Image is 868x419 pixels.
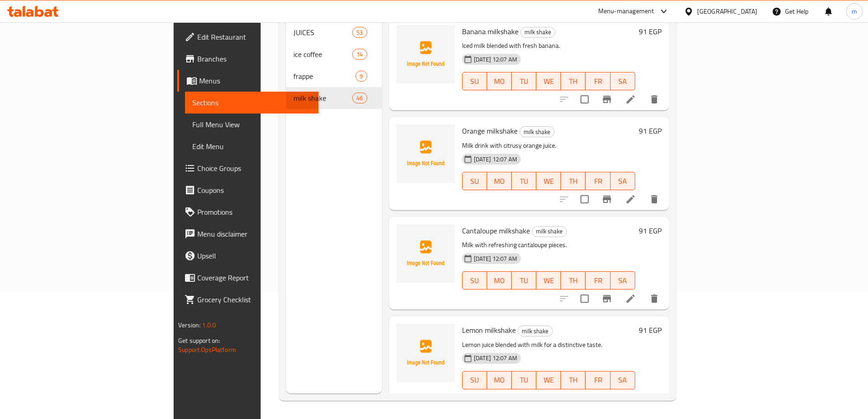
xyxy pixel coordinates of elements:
[178,335,220,347] span: Get support on:
[462,224,530,238] span: Cantaloupe milkshake
[561,371,586,389] button: TH
[625,393,636,404] a: Edit menu item
[352,27,367,38] div: items
[487,271,512,290] button: MO
[197,207,311,217] span: Promotions
[512,371,536,389] button: TU
[286,21,382,43] div: JUICES53
[466,75,483,88] span: SU
[177,201,318,223] a: Promotions
[396,124,455,183] img: Orange milkshake
[177,267,318,289] a: Coverage Report
[565,175,582,188] span: TH
[596,188,618,210] button: Branch-specific-item
[197,250,311,261] span: Upsell
[565,373,582,387] span: TH
[515,75,533,88] span: TU
[491,75,508,88] span: MO
[639,224,662,237] h6: 91 EGP
[353,28,366,37] span: 53
[462,172,487,190] button: SU
[589,75,606,88] span: FR
[520,127,554,137] span: milk shake
[586,72,610,90] button: FR
[540,75,557,88] span: WE
[532,226,566,237] span: milk shake
[470,254,521,263] span: [DATE] 12:07 AM
[197,31,311,42] span: Edit Restaurant
[466,274,483,287] span: SU
[518,326,552,336] span: milk shake
[178,344,236,356] a: Support.OpsPlatform
[596,288,618,310] button: Branch-specific-item
[462,140,635,151] p: Milk drink with citrusy orange juice.
[396,224,455,283] img: Cantaloupe milkshake
[625,194,636,205] a: Edit menu item
[352,49,367,60] div: items
[202,319,216,331] span: 1.0.0
[293,93,353,103] span: milk shake
[575,289,594,308] span: Select to update
[178,319,200,331] span: Version:
[536,271,561,290] button: WE
[177,26,318,48] a: Edit Restaurant
[575,190,594,209] span: Select to update
[520,27,555,38] div: milk shake
[487,72,512,90] button: MO
[596,88,618,110] button: Branch-specific-item
[639,25,662,38] h6: 91 EGP
[565,75,582,88] span: TH
[639,124,662,137] h6: 91 EGP
[625,94,636,105] a: Edit menu item
[643,388,665,409] button: delete
[197,53,311,64] span: Branches
[575,90,594,109] span: Select to update
[536,172,561,190] button: WE
[625,293,636,304] a: Edit menu item
[614,373,632,387] span: SA
[197,228,311,239] span: Menu disclaimer
[352,93,367,103] div: items
[286,65,382,87] div: frappe9
[614,274,632,287] span: SA
[589,373,606,387] span: FR
[614,175,632,188] span: SA
[356,72,366,81] span: 9
[561,72,586,90] button: TH
[353,50,366,59] span: 14
[396,25,455,83] img: Banana milkshake
[586,371,610,389] button: FR
[536,371,561,389] button: WE
[286,87,382,109] div: milk shake46
[515,274,533,287] span: TU
[177,223,318,245] a: Menu disclaimer
[197,185,311,196] span: Coupons
[466,175,483,188] span: SU
[197,163,311,174] span: Choice Groups
[462,239,635,251] p: Milk with refreshing cantaloupe pieces.
[589,274,606,287] span: FR
[177,157,318,179] a: Choice Groups
[589,175,606,188] span: FR
[596,388,618,409] button: Branch-specific-item
[462,323,516,337] span: Lemon milkshake
[586,271,610,290] button: FR
[512,271,536,290] button: TU
[491,274,508,287] span: MO
[353,94,366,103] span: 46
[697,6,757,16] div: [GEOGRAPHIC_DATA]
[512,72,536,90] button: TU
[199,75,311,86] span: Menus
[286,43,382,65] div: ice coffee14
[639,324,662,336] h6: 91 EGP
[192,119,311,130] span: Full Menu View
[643,188,665,210] button: delete
[611,172,635,190] button: SA
[540,175,557,188] span: WE
[540,373,557,387] span: WE
[852,6,857,16] span: m
[185,92,318,114] a: Sections
[177,70,318,92] a: Menus
[586,172,610,190] button: FR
